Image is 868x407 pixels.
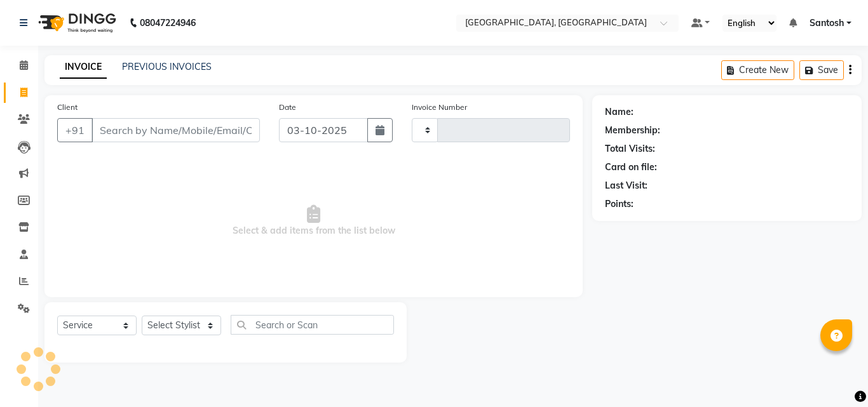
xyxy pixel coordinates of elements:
[605,179,648,192] div: Last Visit:
[140,5,196,41] b: 08047224946
[605,124,660,137] div: Membership:
[412,102,467,113] label: Invoice Number
[92,118,260,142] input: Search by Name/Mobile/Email/Code
[231,315,394,335] input: Search or Scan
[721,60,794,80] button: Create New
[605,197,634,211] div: Points:
[605,161,657,174] div: Card on file:
[60,56,107,79] a: INVOICE
[815,356,855,394] iframe: chat widget
[605,105,634,119] div: Name:
[279,102,296,113] label: Date
[57,118,93,142] button: +91
[605,142,655,156] div: Total Visits:
[57,102,78,113] label: Client
[799,60,844,80] button: Save
[32,5,119,41] img: logo
[122,61,212,72] a: PREVIOUS INVOICES
[810,17,844,30] span: Santosh
[57,157,570,284] span: Select & add items from the list below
